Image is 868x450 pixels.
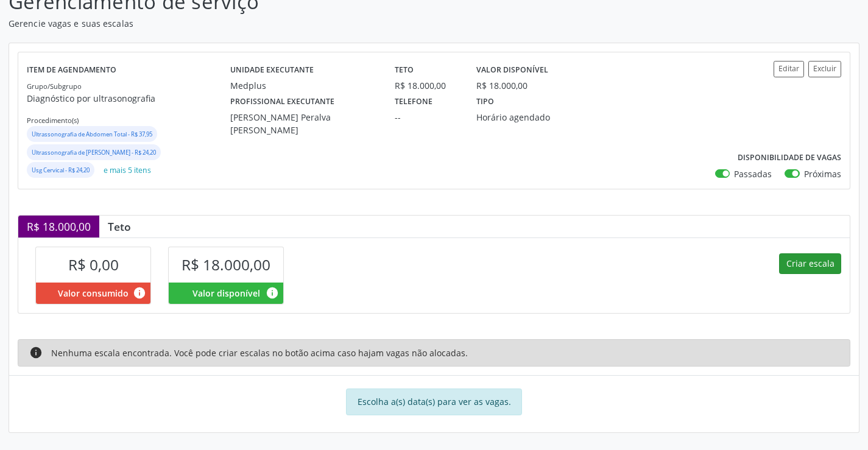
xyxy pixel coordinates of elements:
div: R$ 18.000,00 [395,79,460,92]
small: Ultrassonografia de [PERSON_NAME] - R$ 24,20 [32,149,156,156]
div: Escolha a(s) data(s) para ver as vagas. [346,388,522,415]
small: Usg Cervical - R$ 24,20 [32,166,90,174]
p: Gerencie vagas e suas escalas [9,17,604,30]
label: Disponibilidade de vagas [738,149,841,167]
div: Teto [99,220,139,233]
small: Procedimento(s) [27,116,79,125]
small: Grupo/Subgrupo [27,82,82,91]
label: Telefone [395,92,432,111]
button: Editar [774,61,804,77]
button: Criar escala [779,253,841,274]
div: Nenhuma escala encontrada. Você pode criar escalas no botão acima caso hajam vagas não alocadas. [18,339,850,367]
div: Horário agendado [476,111,582,124]
label: Valor disponível [476,61,548,80]
span: Valor consumido [58,287,129,300]
div: Medplus [230,79,377,92]
small: Ultrassonografia de Abdomen Total - R$ 37,95 [32,130,152,138]
label: Item de agendamento [27,61,116,80]
div: R$ 18.000,00 [476,79,528,92]
label: Teto [395,61,414,80]
button: e mais 5 itens [99,162,156,178]
label: Próximas [804,167,841,180]
div: -- [395,111,460,124]
label: Tipo [476,92,494,111]
span: Valor disponível [192,287,260,300]
p: Diagnóstico por ultrasonografia [27,92,230,105]
span: R$ 0,00 [68,255,119,275]
i: info [29,346,43,359]
label: Unidade executante [230,61,314,80]
div: [PERSON_NAME] Peralva [PERSON_NAME] [230,111,377,136]
label: Passadas [734,167,772,180]
i: Valor consumido por agendamentos feitos para este serviço [133,286,146,300]
span: R$ 18.000,00 [182,255,270,275]
div: R$ 18.000,00 [18,216,99,237]
label: Profissional executante [230,92,334,111]
button: Excluir [808,61,841,77]
i: Valor disponível para agendamentos feitos para este serviço [266,286,279,300]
